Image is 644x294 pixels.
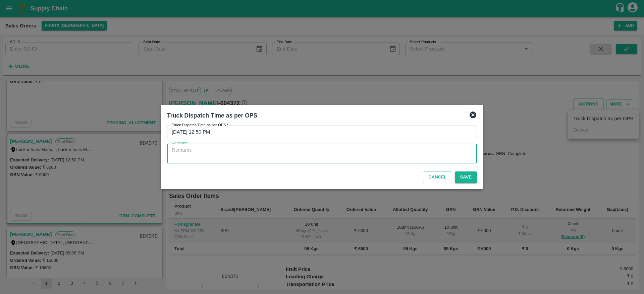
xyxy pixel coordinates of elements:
[167,126,472,138] input: Choose date, selected date is Sep 9, 2025
[455,171,477,183] button: Save
[423,171,452,183] button: Cancel
[172,123,228,128] label: Truck Dispatch Time as per OPS
[167,112,257,119] b: Truck Dispatch Time as per OPS
[172,141,189,146] label: Remarks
